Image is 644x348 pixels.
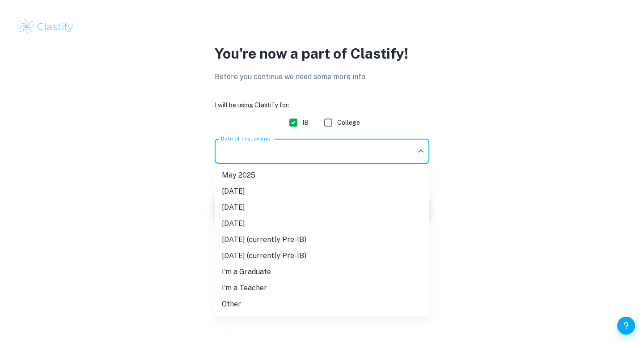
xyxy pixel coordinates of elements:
[215,264,429,280] li: I'm a Graduate
[215,167,429,183] li: May 2025
[215,232,429,248] li: [DATE] (currently Pre-IB)
[215,248,429,264] li: [DATE] (currently Pre-IB)
[215,216,429,232] li: [DATE]
[215,199,429,216] li: [DATE]
[215,296,429,312] li: Other
[215,280,429,296] li: I'm a Teacher
[215,183,429,199] li: [DATE]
